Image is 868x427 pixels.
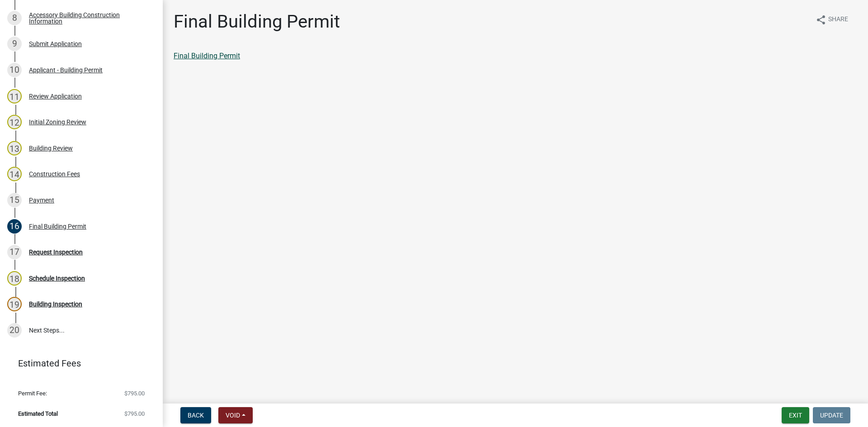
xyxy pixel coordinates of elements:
span: $795.00 [124,390,145,396]
div: Building Inspection [29,301,82,307]
div: Request Inspection [29,249,83,255]
button: Exit [782,407,809,423]
a: Final Building Permit [174,52,240,60]
div: Review Application [29,93,82,99]
span: $795.00 [124,411,145,417]
div: Accessory Building Construction Information [29,12,148,24]
button: Back [180,407,211,423]
div: 19 [7,297,22,311]
div: 10 [7,63,22,77]
button: shareShare [808,11,855,28]
div: Payment [29,197,54,203]
button: Update [813,407,850,423]
a: Estimated Fees [7,354,148,372]
div: 8 [7,11,22,25]
div: 13 [7,141,22,155]
div: Final Building Permit [29,223,86,230]
h1: Final Building Permit [174,11,340,33]
span: Share [828,14,848,25]
div: 18 [7,271,22,286]
div: Applicant - Building Permit [29,67,103,73]
div: 20 [7,323,22,338]
span: Update [820,412,843,419]
span: Estimated Total [18,411,58,417]
div: Building Review [29,145,73,151]
div: Initial Zoning Review [29,119,86,125]
div: 9 [7,37,22,51]
div: 15 [7,193,22,207]
div: Construction Fees [29,171,80,177]
i: share [816,14,826,25]
div: 16 [7,219,22,234]
span: Permit Fee: [18,390,47,396]
div: 12 [7,115,22,129]
div: Submit Application [29,41,82,47]
span: Back [188,412,204,419]
div: 17 [7,245,22,259]
div: 14 [7,167,22,181]
div: 11 [7,89,22,103]
span: Void [226,412,240,419]
button: Void [218,407,253,423]
div: Schedule Inspection [29,275,85,282]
